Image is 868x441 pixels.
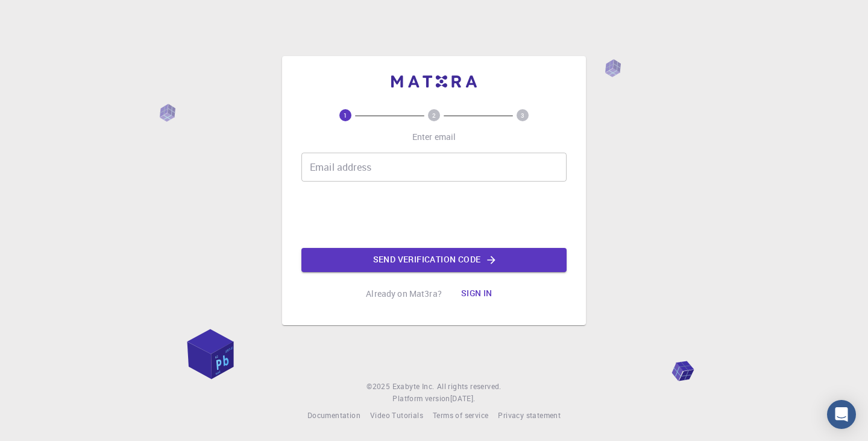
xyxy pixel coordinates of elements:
[366,381,392,393] span: © 2025
[342,191,526,238] iframe: reCAPTCHA
[827,400,856,429] div: Open Intercom Messenger
[432,111,436,119] text: 2
[392,381,435,391] span: Exabyte Inc.
[521,111,524,119] text: 3
[301,248,567,272] button: Send verification code
[437,381,502,393] span: All rights reserved.
[433,410,488,422] a: Terms of service
[450,393,476,405] a: [DATE].
[370,410,423,420] span: Video Tutorials
[451,282,502,306] button: Sign in
[498,410,561,422] a: Privacy statement
[344,111,347,119] text: 1
[392,381,435,393] a: Exabyte Inc.
[412,131,456,143] p: Enter email
[307,410,360,422] a: Documentation
[307,410,360,420] span: Documentation
[433,410,488,420] span: Terms of service
[366,288,442,300] p: Already on Mat3ra?
[450,393,476,403] span: [DATE] .
[498,410,561,420] span: Privacy statement
[392,393,450,405] span: Platform version
[370,410,423,422] a: Video Tutorials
